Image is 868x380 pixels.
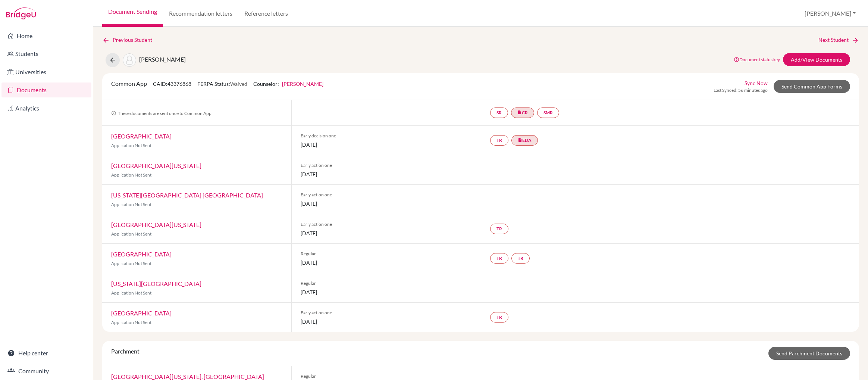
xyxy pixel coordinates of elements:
span: [DATE] [301,259,471,267]
a: [US_STATE][GEOGRAPHIC_DATA] [GEOGRAPHIC_DATA] [111,191,263,199]
a: Document status key [734,57,780,62]
a: SR [490,108,508,118]
span: [DATE] [301,229,471,237]
span: Application Not Sent [111,172,151,178]
span: [PERSON_NAME] [139,56,186,63]
a: Add/View Documents [783,53,850,66]
a: TR [490,253,508,264]
a: Analytics [1,101,91,116]
span: Early action one [301,309,471,316]
a: Help center [1,346,91,361]
a: [PERSON_NAME] [282,81,323,87]
button: [PERSON_NAME] [801,6,859,21]
i: insert_drive_file [517,110,522,115]
a: TR [490,135,508,146]
a: insert_drive_fileEDA [511,135,538,146]
span: Application Not Sent [111,231,151,237]
span: Application Not Sent [111,290,151,296]
a: Community [1,364,91,379]
a: Previous Student [102,36,158,44]
span: These documents are sent once to Common App [111,110,211,116]
span: Application Not Sent [111,320,151,325]
a: [GEOGRAPHIC_DATA] [111,250,172,258]
span: Early action one [301,191,471,198]
span: [DATE] [301,141,471,149]
a: [GEOGRAPHIC_DATA][US_STATE] [111,162,201,169]
span: Common App [111,80,147,87]
a: Documents [1,82,91,97]
span: Early action one [301,221,471,228]
a: [GEOGRAPHIC_DATA][US_STATE] [111,221,201,228]
span: Last Synced: 56 minutes ago [714,87,768,94]
span: Regular [301,373,471,380]
span: Early decision one [301,133,471,139]
span: Application Not Sent [111,261,151,266]
span: Regular [301,280,471,287]
span: Counselor: [253,81,323,87]
a: Next Student [818,36,859,44]
a: Send Parchment Documents [768,347,850,360]
a: Universities [1,65,91,80]
span: Application Not Sent [111,143,151,148]
i: insert_drive_file [518,138,522,142]
a: Home [1,28,91,43]
a: [GEOGRAPHIC_DATA] [111,309,172,317]
span: [DATE] [301,200,471,208]
a: TR [511,253,530,264]
span: [DATE] [301,318,471,326]
a: insert_drive_fileCR [511,108,534,118]
a: TR [490,312,508,323]
span: Early action one [301,162,471,169]
a: [US_STATE][GEOGRAPHIC_DATA] [111,280,201,287]
span: Parchment [111,348,140,355]
img: Bridge-U [6,7,36,19]
a: Send Common App Forms [774,80,850,93]
span: Waived [230,81,247,87]
span: FERPA Status: [197,81,247,87]
a: TR [490,224,508,234]
a: Students [1,46,91,61]
a: Sync Now [745,79,768,87]
span: Regular [301,250,471,257]
span: Application Not Sent [111,202,151,207]
span: [DATE] [301,170,471,178]
a: [GEOGRAPHIC_DATA][US_STATE], [GEOGRAPHIC_DATA] [111,373,264,380]
span: [DATE] [301,288,471,296]
a: [GEOGRAPHIC_DATA] [111,133,172,140]
a: SMR [537,108,559,118]
span: CAID: 43376868 [153,81,191,87]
